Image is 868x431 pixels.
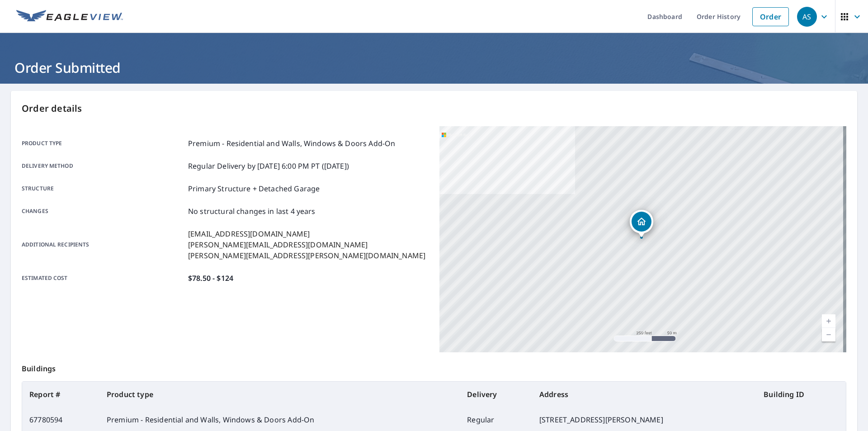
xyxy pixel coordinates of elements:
a: Order [752,7,789,26]
a: Current Level 17, Zoom In [822,314,835,328]
p: [PERSON_NAME][EMAIL_ADDRESS][DOMAIN_NAME] [188,239,425,250]
a: Current Level 17, Zoom Out [822,328,835,341]
h1: Order Submitted [11,58,857,77]
img: EV Logo [16,10,123,24]
th: Delivery [460,382,532,407]
p: $78.50 - $124 [188,273,233,284]
p: Premium - Residential and Walls, Windows & Doors Add-On [188,138,395,149]
p: Regular Delivery by [DATE] 6:00 PM PT ([DATE]) [188,161,349,171]
div: AS [797,7,817,27]
th: Building ID [756,382,846,407]
p: Order details [22,102,846,115]
p: Buildings [22,352,846,381]
p: Product type [22,138,184,149]
th: Report # [22,382,99,407]
p: Primary Structure + Detached Garage [188,183,320,194]
div: Dropped pin, building 1, Residential property, 1202 Marshal Ct O Fallon, IL 62269 [630,210,653,238]
th: Product type [99,382,460,407]
p: Estimated cost [22,273,184,284]
p: [EMAIL_ADDRESS][DOMAIN_NAME] [188,228,425,239]
p: Delivery method [22,161,184,171]
p: Structure [22,183,184,194]
th: Address [532,382,756,407]
p: Additional recipients [22,228,184,261]
p: [PERSON_NAME][EMAIL_ADDRESS][PERSON_NAME][DOMAIN_NAME] [188,250,425,261]
p: No structural changes in last 4 years [188,206,316,217]
p: Changes [22,206,184,217]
